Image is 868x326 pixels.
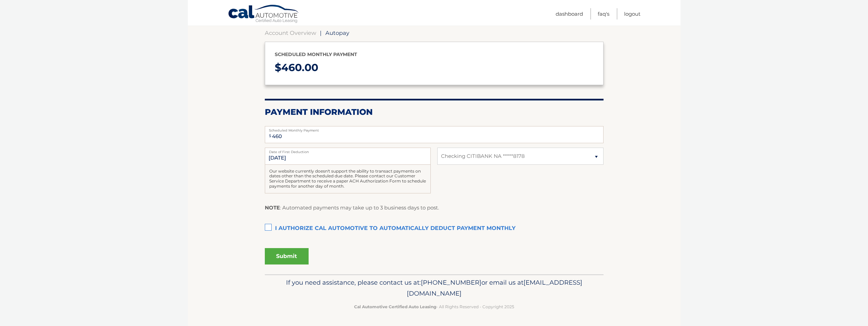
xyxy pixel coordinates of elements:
div: Our website currently doesn't support the ability to transact payments on dates other than the sc... [265,165,431,193]
label: I authorize cal automotive to automatically deduct payment monthly [265,222,604,235]
span: [EMAIL_ADDRESS][DOMAIN_NAME] [407,279,582,297]
span: [PHONE_NUMBER] [421,279,481,286]
span: Autopay [325,29,349,36]
p: If you need assistance, please contact us at: or email us at [269,277,599,299]
span: $ [267,128,273,144]
label: Date of First Deduction [265,148,431,153]
a: Dashboard [556,8,583,19]
input: Payment Date [265,148,431,165]
span: 460.00 [281,61,318,74]
button: Submit [265,248,309,264]
strong: NOTE [265,204,280,211]
span: | [320,29,322,36]
a: FAQ's [598,8,609,19]
p: - All Rights Reserved - Copyright 2025 [269,303,599,310]
p: Scheduled monthly payment [275,50,594,59]
a: Cal Automotive [228,4,300,24]
p: $ [275,59,594,77]
input: Payment Amount [265,126,604,143]
h2: Payment Information [265,107,604,117]
a: Account Overview [265,29,316,36]
strong: Cal Automotive Certified Auto Leasing [354,304,436,309]
label: Scheduled Monthly Payment [265,126,604,132]
a: Logout [624,8,640,19]
p: : Automated payments may take up to 3 business days to post. [265,203,439,212]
